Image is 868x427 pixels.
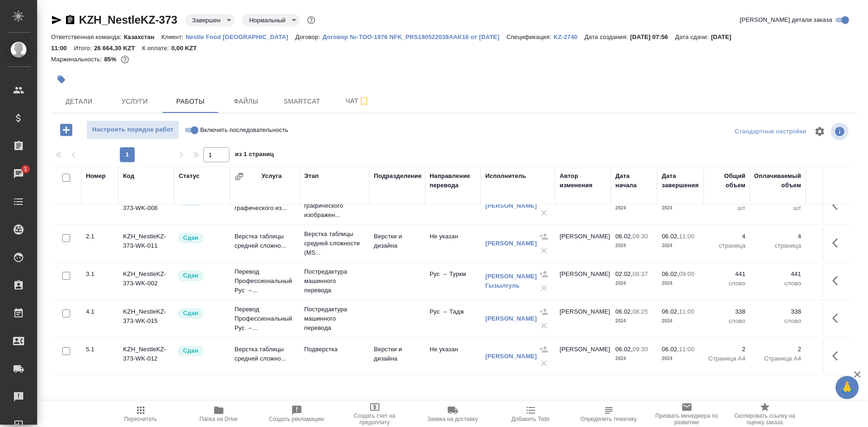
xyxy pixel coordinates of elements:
[810,269,848,279] p: 0,9
[810,204,848,213] p: RUB
[79,13,177,26] a: KZH_NestleKZ-373
[675,33,711,40] p: Дата сдачи:
[261,171,281,181] div: Услуга
[200,125,288,135] span: Включить последовательность
[374,171,422,181] div: Подразделение
[369,340,425,373] td: Верстки и дизайна
[51,56,104,63] p: Маржинальность:
[810,354,848,363] p: RUB
[186,33,295,40] a: Nestle Food [GEOGRAPHIC_DATA]
[304,267,365,295] p: Постредактура машинного перевода
[280,96,324,107] span: Smartcat
[425,265,481,297] td: Рус → Туркм
[615,204,653,213] p: 2024
[183,346,198,355] p: Сдан
[119,53,131,66] button: 832.50 RUB;
[247,16,288,24] button: Нормальный
[755,316,801,326] p: слово
[86,345,114,354] div: 5.1
[118,340,174,373] td: KZH_NestleKZ-373-WK-012
[322,33,506,40] p: Договор №-ТОО-1976 NFK_PRS180522039AAK16 от [DATE]
[633,308,648,315] p: 08:25
[485,353,537,360] a: [PERSON_NAME]
[708,204,745,213] p: шт
[584,33,630,40] p: Дата создания:
[755,241,801,250] p: страница
[86,307,114,316] div: 4.1
[662,308,679,315] p: 06.02,
[430,171,476,190] div: Направление перевода
[86,269,114,279] div: 3.1
[708,269,745,279] p: 441
[662,270,679,277] p: 06.02,
[827,345,849,367] button: Здесь прячутся важные кнопки
[176,345,225,357] div: Менеджер проверил работу исполнителя, передает ее на следующий этап
[662,204,699,213] p: 2024
[555,265,611,297] td: [PERSON_NAME]
[662,354,699,363] p: 2024
[230,340,300,373] td: Верстка таблицы средней сложно...
[809,120,831,143] span: Настроить таблицу
[810,279,848,288] p: RUB
[679,346,694,353] p: 11:00
[755,232,801,241] p: 4
[740,15,832,25] span: [PERSON_NAME] детали заказа
[322,33,506,40] a: Договор №-ТОО-1976 NFK_PRS180522039AAK16 от [DATE]
[118,265,174,297] td: KZH_NestleKZ-373-WK-002
[615,171,653,190] div: Дата начала
[679,308,694,315] p: 11:00
[230,190,300,222] td: Восстановление графического из...
[304,305,365,333] p: Постредактура машинного перевода
[304,345,365,354] p: Подверстка
[369,190,425,222] td: DTPlight
[179,171,200,181] div: Статус
[615,346,633,353] p: 06.02,
[168,96,213,107] span: Работы
[732,125,809,139] div: split button
[662,233,679,240] p: 06.02,
[176,269,225,282] div: Менеджер проверил работу исполнителя, передает ее на следующий этап
[189,16,223,24] button: Завершен
[369,227,425,260] td: Верстки и дизайна
[831,123,850,140] span: Посмотреть информацию
[506,33,553,40] p: Спецификация:
[615,316,653,326] p: 2024
[91,125,174,135] span: Настроить порядок работ
[755,269,801,279] p: 441
[118,190,174,222] td: KZH_NestleKZ-373-WK-008
[86,120,179,139] button: Настроить порядок работ
[230,227,300,260] td: Верстка таблицы средней сложно...
[662,346,679,353] p: 06.02,
[230,300,300,337] td: Перевод Профессиональный Рус →...
[124,33,162,40] p: Казахстан
[304,171,319,181] div: Этап
[118,302,174,335] td: KZH_NestleKZ-373-WK-015
[485,171,526,181] div: Исполнитель
[425,190,481,222] td: Не указан
[810,232,848,241] p: 0
[51,14,62,26] button: Скопировать ссылку для ЯМессенджера
[123,171,134,181] div: Код
[679,270,694,277] p: 09:00
[224,96,268,107] span: Файлы
[176,232,225,244] div: Менеджер проверил работу исполнителя, передает ее на следующий этап
[555,227,611,260] td: [PERSON_NAME]
[94,45,142,52] p: 26 664,30 KZT
[633,233,648,240] p: 09:30
[53,120,79,139] button: Добавить работу
[615,270,633,277] p: 02.02,
[708,345,745,354] p: 2
[708,316,745,326] p: слово
[662,241,699,250] p: 2024
[161,33,185,40] p: Клиент:
[242,14,300,26] div: Завершен
[57,96,101,107] span: Детали
[755,354,801,363] p: Страница А4
[630,33,675,40] p: [DATE] 07:56
[633,346,648,353] p: 09:30
[827,194,849,217] button: Здесь прячутся важные кнопки
[754,171,801,190] div: Оплачиваемый объем
[708,241,745,250] p: страница
[485,240,537,247] a: [PERSON_NAME]
[86,232,114,241] div: 2.1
